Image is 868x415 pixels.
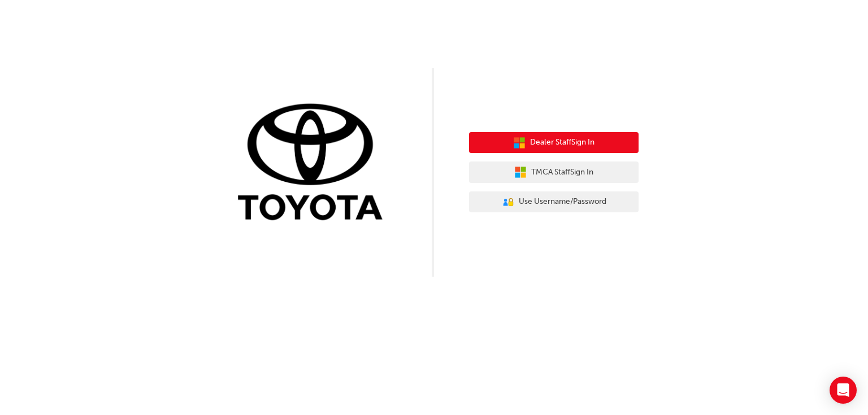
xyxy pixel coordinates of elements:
span: Use Username/Password [519,195,606,208]
button: TMCA StaffSign In [469,161,639,183]
span: TMCA Staff Sign In [531,166,593,179]
span: Dealer Staff Sign In [530,136,594,149]
div: Open Intercom Messenger [830,377,857,404]
button: Dealer StaffSign In [469,132,639,154]
button: Use Username/Password [469,191,639,213]
img: Trak [229,101,399,226]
